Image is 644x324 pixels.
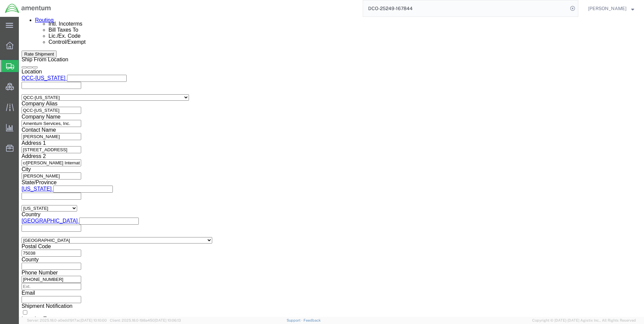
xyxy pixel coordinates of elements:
[287,318,303,322] a: Support
[363,0,568,17] input: Search for shipment number, reference number
[19,17,644,317] iframe: FS Legacy Container
[588,4,635,12] button: [PERSON_NAME]
[588,5,626,12] span: Ray Cheatteam
[110,318,181,322] span: Client: 2025.18.0-198a450
[80,318,107,322] span: [DATE] 10:10:00
[532,318,636,323] span: Copyright © [DATE]-[DATE] Agistix Inc., All Rights Reserved
[27,318,107,322] span: Server: 2025.18.0-a0edd1917ac
[303,318,321,322] a: Feedback
[155,318,181,322] span: [DATE] 10:06:13
[5,3,51,13] img: logo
